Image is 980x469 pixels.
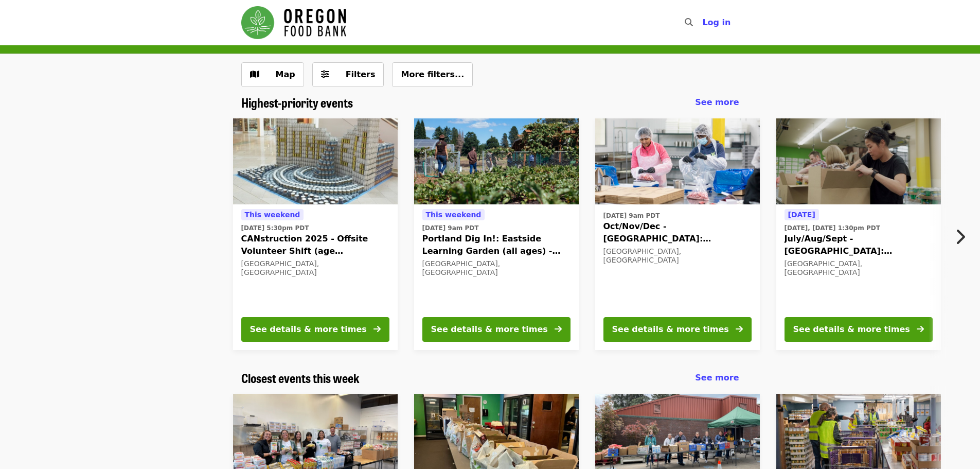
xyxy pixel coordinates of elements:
div: See details & more times [612,323,729,336]
button: Show map view [241,62,304,87]
i: map icon [250,70,259,79]
span: Portland Dig In!: Eastside Learning Garden (all ages) - Aug/Sept/Oct [422,233,571,257]
a: Highest-priority events [241,95,353,110]
div: See details & more times [250,323,367,336]
div: See details & more times [431,323,548,336]
div: Highest-priority events [233,95,747,110]
span: July/Aug/Sept - [GEOGRAPHIC_DATA]: Repack/Sort (age [DEMOGRAPHIC_DATA]+) [785,233,933,257]
img: Oregon Food Bank - Home [241,6,346,39]
div: [GEOGRAPHIC_DATA], [GEOGRAPHIC_DATA] [241,259,389,277]
span: Log in [702,18,730,27]
i: sliders-h icon [321,70,329,79]
a: Closest events this week [241,371,360,386]
div: Closest events this week [233,371,747,386]
span: Map [276,70,295,79]
span: [DATE] [788,211,815,219]
a: See details for "July/Aug/Sept - Portland: Repack/Sort (age 8+)" [776,118,941,350]
img: CANstruction 2025 - Offsite Volunteer Shift (age 16+) organized by Oregon Food Bank [233,118,398,205]
button: See details & more times [603,317,752,342]
time: [DATE] 9am PDT [603,211,660,220]
div: See details & more times [793,323,910,336]
a: See details for "Oct/Nov/Dec - Beaverton: Repack/Sort (age 10+)" [595,118,760,350]
i: arrow-right icon [373,324,381,334]
button: Next item [946,222,980,251]
span: CANstruction 2025 - Offsite Volunteer Shift (age [DEMOGRAPHIC_DATA]+) [241,233,389,257]
time: [DATE] 9am PDT [422,223,479,233]
span: Oct/Nov/Dec - [GEOGRAPHIC_DATA]: Repack/Sort (age [DEMOGRAPHIC_DATA]+) [603,220,752,245]
button: See details & more times [785,317,933,342]
button: Filters (0 selected) [312,62,384,87]
span: Closest events this week [241,369,360,387]
input: Search [699,10,707,35]
button: More filters... [392,62,473,87]
a: See details for "Portland Dig In!: Eastside Learning Garden (all ages) - Aug/Sept/Oct" [414,118,579,350]
img: Portland Dig In!: Eastside Learning Garden (all ages) - Aug/Sept/Oct organized by Oregon Food Bank [414,118,579,205]
button: See details & more times [422,317,571,342]
span: Filters [346,70,376,79]
div: [GEOGRAPHIC_DATA], [GEOGRAPHIC_DATA] [603,247,752,265]
span: See more [695,97,739,107]
time: [DATE], [DATE] 1:30pm PDT [785,223,880,233]
i: chevron-right icon [955,227,965,247]
i: arrow-right icon [917,324,924,334]
a: See more [695,372,739,384]
span: Highest-priority events [241,93,353,111]
span: More filters... [401,70,464,79]
img: July/Aug/Sept - Portland: Repack/Sort (age 8+) organized by Oregon Food Bank [776,118,941,205]
a: See details for "CANstruction 2025 - Offsite Volunteer Shift (age 16+)" [233,118,398,350]
span: This weekend [426,211,482,219]
time: [DATE] 5:30pm PDT [241,223,309,233]
div: [GEOGRAPHIC_DATA], [GEOGRAPHIC_DATA] [422,259,571,277]
a: See more [695,96,739,109]
i: search icon [685,18,693,27]
button: Log in [694,12,739,33]
span: This weekend [245,211,300,219]
div: [GEOGRAPHIC_DATA], [GEOGRAPHIC_DATA] [785,259,933,277]
button: See details & more times [241,317,389,342]
img: Oct/Nov/Dec - Beaverton: Repack/Sort (age 10+) organized by Oregon Food Bank [595,118,760,205]
i: arrow-right icon [736,324,743,334]
i: arrow-right icon [555,324,562,334]
span: See more [695,373,739,383]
